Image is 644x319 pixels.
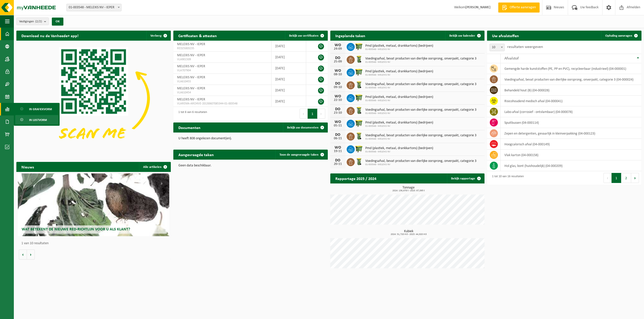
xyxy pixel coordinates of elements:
a: Ophaling aanvragen [601,31,641,41]
td: behandeld hout (B) (04-000028) [501,85,641,96]
p: 1 van 10 resultaten [21,242,168,245]
label: resultaten weergeven [507,45,543,49]
td: [DATE] [271,41,306,52]
a: Bekijk uw documenten [283,122,327,133]
button: Next [317,109,325,119]
td: hol glas, bont (huishoudelijk) (04-000209) [501,160,641,171]
span: Pmd (plastiek, metaal, drankkartons) (bedrijven) [365,146,433,150]
span: MELEXIS NV - IEPER [177,65,205,68]
img: WB-1100-HPE-GN-50 [355,93,363,102]
span: MELEXIS NV - IEPER [177,87,205,90]
h3: Kubiek [333,230,485,236]
td: zepen en detergenten, gevaarlijk in kleinverpakking (04-000123) [501,128,641,139]
span: In grafiekvorm [29,104,52,114]
p: U heeft 808 ongelezen document(en). [178,137,323,140]
span: RED25003235 [177,46,267,50]
td: [DATE] [271,96,306,107]
button: Next [631,173,639,183]
div: 23-10 [333,111,343,115]
span: VLA610455 [177,80,267,84]
span: Bekijk uw kalender [449,34,475,37]
img: WB-0140-HPE-GN-50 [355,81,363,89]
a: Wat betekent de nieuwe RED-richtlijn voor u als klant? [18,173,169,236]
span: 2024: 136,678 t - 2025: 67,095 t [333,189,485,192]
div: 05-11 [333,124,343,127]
img: Download de VHEPlus App [16,41,171,156]
div: DO [333,158,343,162]
span: 01-003548 - MELEXIS NV [365,61,476,64]
span: 01-003548 - MELEXIS NV [365,99,433,102]
span: Pmd (plastiek, metaal, drankkartons) (bedrijven) [365,95,433,99]
a: Bekijk uw kalender [445,31,484,41]
div: 22-10 [333,98,343,102]
td: voedingsafval, bevat producten van dierlijke oorsprong, onverpakt, categorie 3 (04-000024) [501,74,641,85]
a: Toon de aangevraagde taken [275,150,327,160]
a: Bekijk uw certificaten [285,31,327,41]
img: WB-1100-HPE-GN-50 [355,42,363,51]
div: WO [333,94,343,98]
span: Voedingsafval, bevat producten van dierlijke oorsprong, onverpakt, categorie 3 [365,82,476,86]
div: 06-11 [333,137,343,140]
span: Ophaling aanvragen [605,34,632,37]
span: 01-003548 - MELEXIS NV - IEPER [67,4,121,11]
img: WB-1100-HPE-GN-50 [355,145,363,153]
div: DO [333,107,343,111]
span: Voedingsafval, bevat producten van dierlijke oorsprong, onverpakt, categorie 3 [365,134,476,138]
button: Vestigingen(2/2) [16,18,49,25]
span: 01-003548 - MELEXIS NV [365,86,476,89]
h2: Aangevraagde taken [173,150,219,159]
h2: Nieuws [16,162,39,172]
strong: [PERSON_NAME] [465,6,491,9]
h3: Tonnage [333,186,485,192]
span: 01-003548 - MELEXIS NV [365,74,433,77]
span: VLA610454 [177,91,267,95]
a: Alle artikelen [139,162,170,172]
div: DO [333,56,343,60]
span: MELEXIS NV - IEPER [177,53,205,57]
button: 1 [612,173,621,183]
span: Toon de aangevraagde taken [279,153,318,156]
span: Verberg [150,34,162,37]
td: vlak karton (04-000158) [501,150,641,160]
span: 10 [490,44,504,51]
td: hoogcalorisch afval (04-000149) [501,139,641,150]
a: Offerte aanvragen [498,3,540,13]
h2: Download nu de Vanheede+ app! [16,31,84,40]
div: 09-10 [333,86,343,89]
span: MELEXIS NV - IEPER [177,76,205,79]
span: 01-003548 - MELEXIS NV [365,112,476,115]
count: (2/2) [35,20,42,23]
img: WB-0140-HPE-GN-50 [355,55,363,63]
span: 01-003548 - MELEXIS NV [365,125,433,128]
div: DO [333,82,343,86]
h2: Rapportage 2025 / 2024 [330,173,381,183]
td: risicohoudend medisch afval (04-000041) [501,96,641,106]
h2: Uw afvalstoffen [487,31,524,40]
td: [DATE] [271,52,306,63]
span: MELEXIS NV - IEPER [177,42,205,46]
span: 2024: 51,720 m3 - 2025: 44,920 m3 [333,233,485,236]
a: Bekijk rapportage [447,173,484,183]
td: gemengde harde kunststoffen (PE, PP en PVC), recycleerbaar (industrieel) (04-000001) [501,63,641,74]
div: 1 tot 10 van 16 resultaten [490,172,524,183]
span: Voedingsafval, bevat producten van dierlijke oorsprong, onverpakt, categorie 3 [365,57,476,61]
span: Wat betekent de nieuwe RED-richtlijn voor u als klant? [22,227,130,231]
span: VLAREMA-ARCHIVE-20130607085344-01-003548 [177,102,267,106]
a: In grafiekvorm [15,104,58,114]
span: 01-003548 - MELEXIS NV [365,138,476,141]
span: Pmd (plastiek, metaal, drankkartons) (bedrijven) [365,70,433,74]
span: Offerte aanvragen [508,5,537,10]
div: WO [333,146,343,150]
div: 19-11 [333,150,343,153]
td: [DATE] [271,63,306,74]
button: Vorige [19,249,27,260]
div: 1 tot 6 van 6 resultaten [176,108,207,119]
button: OK [52,18,63,26]
span: 10 [490,44,505,51]
h2: Ingeplande taken [330,31,370,40]
img: WB-1100-HPE-GN-50 [355,68,363,76]
span: 01-003548 - MELEXIS NV - IEPER [66,4,122,11]
span: 01-003548 - MELEXIS NV [365,163,476,166]
button: 2 [621,173,631,183]
div: WO [333,43,343,47]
